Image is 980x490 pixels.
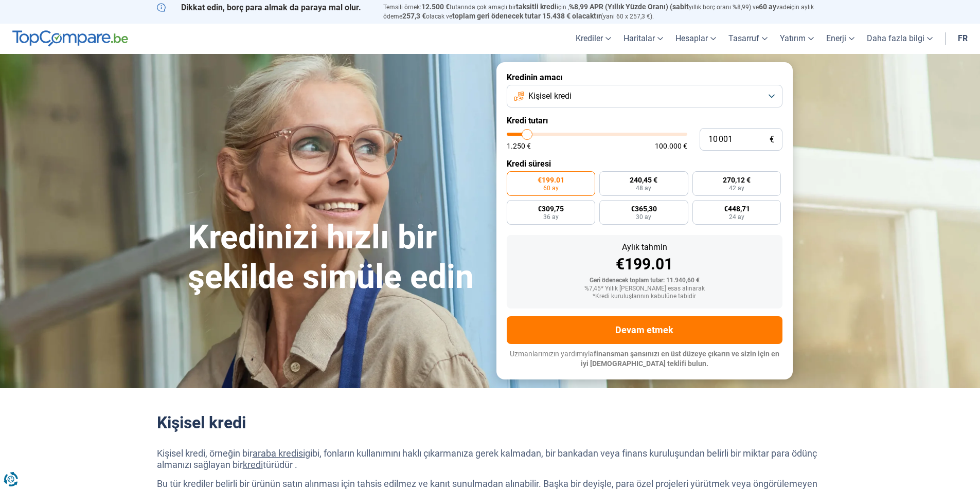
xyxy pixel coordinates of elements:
font: Kredi tutarı [507,116,548,125]
font: Temsili örnek: [383,4,421,11]
button: Devam etmek [507,316,782,344]
a: araba kredisi [253,448,305,459]
font: toplam geri ödenecek tutar 15.438 € olacaktır [452,12,601,20]
font: %8,99 APR (Yıllık Yüzde Oranı) ( [569,3,672,11]
font: Kişisel kredi [157,413,246,432]
font: (yani 60 x 257,3 €). [601,13,654,20]
a: Daha fazla bilgi [861,24,939,54]
a: Tasarruf [722,24,774,54]
font: 1.250 € [507,142,531,150]
font: Kişisel kredi, örneğin bir [157,448,253,459]
font: türüdür . [263,459,297,470]
font: %7,45* Yıllık [PERSON_NAME] esas alınarak [584,285,705,292]
font: Geri ödenecek toplam tutar: 11.940,60 € [590,277,700,284]
font: gibi, fonların kullanımını haklı çıkarmanıza gerek kalmadan, bir bankadan veya finans kuruluşunda... [157,448,817,470]
a: kredi [243,459,263,470]
font: €448,71 [724,205,750,213]
font: tutarında çok amaçlı bir [450,4,516,11]
font: yıllık borç oranı %8,99) ve [689,4,759,11]
font: Kişisel kredi [528,91,572,101]
font: Dikkat edin, borç para almak da paraya mal olur. [181,3,361,12]
font: 12.500 € [421,3,450,11]
font: Daha fazla bilgi [867,33,924,43]
font: Fr [958,33,968,43]
font: 42 ay [729,185,744,192]
font: *Kredi kuruluşlarının kabulüne tabidir [593,293,696,300]
font: 240,45 € [630,176,657,184]
font: 100.000 € [655,142,687,150]
font: €199.01 [538,176,564,184]
font: için , [557,4,569,11]
font: 24 ay [729,213,744,221]
font: Aylık tahmin [622,242,667,252]
font: finansman şansınızı en üst düzeye çıkarın ve sizin için en iyi [DEMOGRAPHIC_DATA] teklifi bulun. [581,350,779,368]
font: Devam etmek [615,324,673,335]
font: olacak ve [426,13,452,20]
font: Uzmanlarımızın yardımıyla [510,350,594,358]
font: €309,75 [538,205,564,213]
font: 60 ay [759,3,776,11]
a: Hesaplar [669,24,722,54]
font: Hesaplar [675,33,708,43]
font: 30 ay [636,213,651,221]
button: Kişisel kredi [507,85,782,107]
a: Enerji [820,24,861,54]
font: Kredinin amacı [507,72,562,82]
font: 48 ay [636,185,651,192]
font: Tasarruf [728,33,759,43]
font: Haritalar [623,33,655,43]
font: €199.01 [616,255,673,273]
font: için aylık ödeme [383,4,814,20]
font: sabit [672,3,689,11]
font: Kredi süresi [507,159,551,169]
font: 36 ay [543,213,559,221]
font: 60 ay [543,185,559,192]
font: vade [776,4,790,11]
font: Enerji [826,33,846,43]
font: taksitli kredi [516,3,557,11]
font: €365,30 [631,205,657,213]
font: Yatırım [780,33,806,43]
a: Haritalar [617,24,669,54]
font: 257,3 € [402,12,426,20]
font: € [770,134,774,144]
a: Fr [952,24,974,54]
font: Kredinizi hızlı bir şekilde simüle edin [188,218,474,296]
a: Yatırım [774,24,820,54]
font: Krediler [576,33,603,43]
font: 270,12 € [723,176,751,184]
a: Krediler [569,24,617,54]
img: TopCompare [12,30,128,47]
